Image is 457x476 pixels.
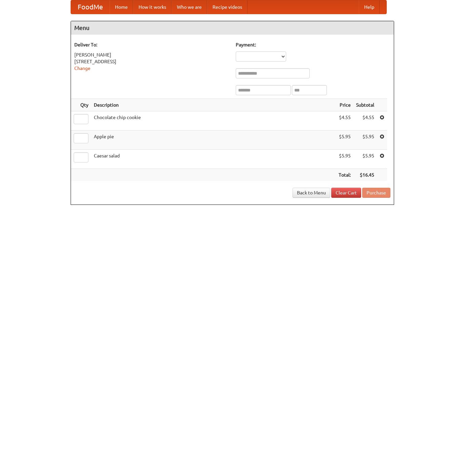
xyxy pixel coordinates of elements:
[110,0,133,14] a: Home
[353,99,377,111] th: Subtotal
[359,0,380,14] a: Help
[74,51,229,58] div: [PERSON_NAME]
[74,58,229,65] div: [STREET_ADDRESS]
[353,131,377,150] td: $5.95
[336,99,353,111] th: Price
[172,0,207,14] a: Who we are
[91,99,336,111] th: Description
[293,188,330,198] a: Back to Menu
[71,21,394,35] h4: Menu
[331,188,361,198] a: Clear Cart
[353,150,377,169] td: $5.95
[71,99,91,111] th: Qty
[71,0,110,14] a: FoodMe
[362,188,390,198] button: Purchase
[91,150,336,169] td: Caesar salad
[207,0,247,14] a: Recipe videos
[336,111,353,131] td: $4.55
[236,41,390,48] h5: Payment:
[133,0,172,14] a: How it works
[74,41,229,48] h5: Deliver To:
[353,169,377,181] th: $16.45
[74,66,90,71] a: Change
[353,111,377,131] td: $4.55
[91,131,336,150] td: Apple pie
[91,111,336,131] td: Chocolate chip cookie
[336,150,353,169] td: $5.95
[336,169,353,181] th: Total:
[336,131,353,150] td: $5.95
